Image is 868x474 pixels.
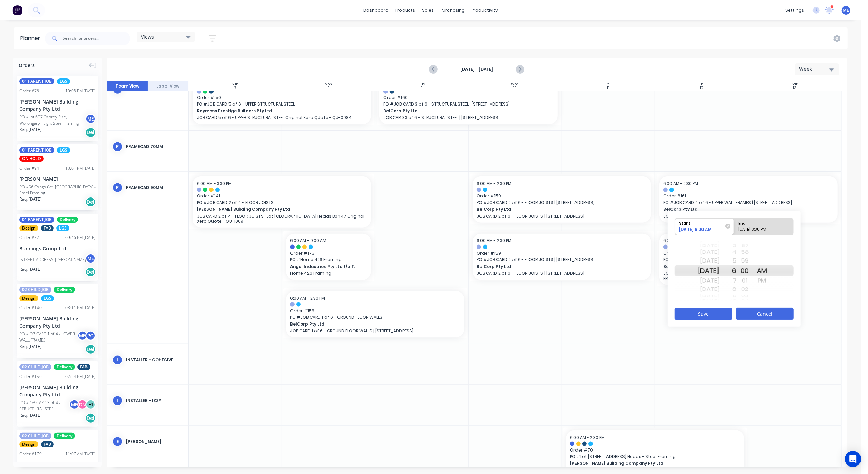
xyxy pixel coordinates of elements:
[19,217,54,223] span: 01 PARENT JOB
[57,217,78,223] span: Delivery
[19,245,96,252] div: Bunnings Group Ltd
[720,293,737,299] div: 9
[443,66,511,73] strong: [DATE] - [DATE]
[112,396,123,406] div: I
[477,206,630,212] span: BelCorp Pty Ltd
[41,441,54,447] span: FAB
[698,243,720,249] div: [DATE]
[720,239,737,303] div: Hour
[570,454,740,460] span: PO # Lot [STREET_ADDRESS] Heads - Steel Framing
[419,5,437,15] div: sales
[54,287,75,293] span: Delivery
[19,451,42,457] div: Order # 179
[19,196,42,202] span: Req. [DATE]
[57,78,70,84] span: LGS
[737,265,754,276] div: 00
[85,197,96,207] div: Del
[77,399,88,410] div: DN
[19,257,86,263] div: [STREET_ADDRESS][PERSON_NAME]
[737,241,754,243] div: 56
[19,147,54,153] span: 01 PARENT JOB
[698,241,720,243] div: [DATE]
[141,33,154,41] span: Views
[698,293,720,299] div: [DATE]
[720,265,737,276] div: 6
[663,193,834,199] span: Order # 161
[793,86,797,90] div: 13
[112,183,123,193] div: F
[754,265,771,276] div: AM
[737,248,754,257] div: 58
[197,180,232,186] span: 6:00 AM - 3:30 PM
[437,5,468,15] div: purchasing
[383,115,554,120] p: JOB CARD 3 of 6 - STRUCTURAL STEEL | [STREET_ADDRESS]
[12,5,22,15] img: Factory
[290,308,460,314] span: Order # 158
[698,285,720,294] div: [DATE]
[514,86,517,90] div: 10
[477,193,647,199] span: Order # 159
[605,82,612,86] div: Thu
[19,156,44,162] span: ON HOLD
[663,238,698,243] span: 6:00 AM - 2:30 PM
[19,441,38,447] span: Design
[663,180,698,186] span: 6:00 AM - 2:30 PM
[290,314,460,320] span: PO # JOB CARD 1 of 6 - GROUND FLOOR WALLS
[720,285,737,294] div: 8
[675,308,732,320] button: Save
[290,257,367,263] span: PO # Home 426 Framing
[85,399,96,410] div: + 1
[19,165,39,171] div: Order # 94
[736,308,794,320] button: Cancel
[795,63,839,75] button: Week
[19,225,38,231] span: Design
[477,180,511,186] span: 6:00 AM - 2:30 PM
[290,295,325,301] span: 6:00 AM - 2:30 PM
[85,331,96,341] div: PC
[19,315,96,329] div: [PERSON_NAME] Building Company Pty Ltd
[126,398,183,404] div: INSTALLER - Izzy
[698,265,720,276] div: [DATE]
[419,82,425,86] div: Tue
[19,344,42,350] span: Req. [DATE]
[468,5,501,15] div: productivity
[737,298,754,300] div: 04
[720,241,737,243] div: 2
[736,226,786,235] div: [DATE] 3:30 PM
[19,88,39,94] div: Order # 76
[197,101,367,107] span: PO # JOB CARD 5 of 6 - UPPER STRUCTURAL STEEL
[77,364,90,370] span: FAB
[41,295,54,301] span: LGS
[360,5,392,15] a: dashboard
[698,275,720,286] div: [DATE]
[290,321,443,327] span: BelCorp Pty Ltd
[663,214,834,219] p: JOB CARD 4 of 6 - UPPER WALL FRAMES | [STREET_ADDRESS]
[19,114,88,126] div: PO #Lot 657 Osprey Rise, Worongary - Light Steel Framing
[754,275,771,286] div: PM
[843,7,849,13] span: ME
[325,82,332,86] div: Mon
[570,460,723,467] span: [PERSON_NAME] Building Company Pty Ltd
[737,293,754,299] div: 03
[234,86,236,90] div: 7
[19,62,35,69] span: Orders
[112,355,123,365] div: I
[792,82,798,86] div: Sat
[677,218,726,227] div: Start
[663,257,740,263] span: PO # JOB CARD 4 of 6 - UPPER WALL FRAMES | [STREET_ADDRESS]
[19,400,71,412] div: PO #JOB CARD 3 of 4 - STRUCTURAL STEEL
[720,248,737,257] div: 4
[57,147,70,153] span: LGS
[737,275,754,286] div: 01
[383,108,537,114] span: BelCorp Pty Ltd
[19,78,54,84] span: 01 PARENT JOB
[197,206,350,212] span: [PERSON_NAME] Building Company Pty Ltd
[65,88,96,94] div: 10:08 PM [DATE]
[85,413,96,423] div: Del
[69,399,79,410] div: ME
[737,243,754,249] div: 57
[20,34,44,43] div: Planner
[698,248,720,257] div: [DATE]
